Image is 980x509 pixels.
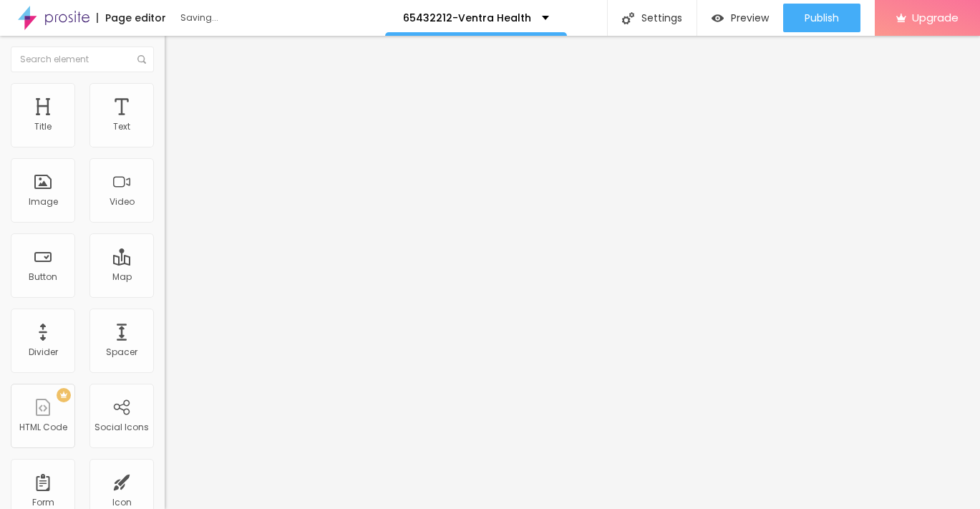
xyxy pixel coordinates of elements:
button: Preview [697,4,783,32]
div: Title [34,122,52,132]
div: Social Icons [94,422,149,432]
iframe: Editor [165,36,980,509]
p: 65432212-Ventra Health [403,13,531,23]
img: view-1.svg [712,12,724,24]
div: Saving... [180,14,345,22]
input: Search element [11,47,154,72]
div: Icon [112,498,132,508]
div: Form [32,498,54,508]
div: Button [29,272,57,282]
img: Icone [137,55,146,64]
img: Icone [622,12,634,24]
div: Page editor [97,13,166,23]
div: Map [112,272,132,282]
div: HTML Code [19,422,67,432]
span: Preview [731,12,769,24]
div: Spacer [106,347,137,357]
div: Video [110,197,135,207]
span: Upgrade [912,11,959,24]
div: Image [29,197,58,207]
span: Publish [805,12,839,24]
div: Text [113,122,130,132]
div: Divider [29,347,58,357]
button: Publish [783,4,860,32]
